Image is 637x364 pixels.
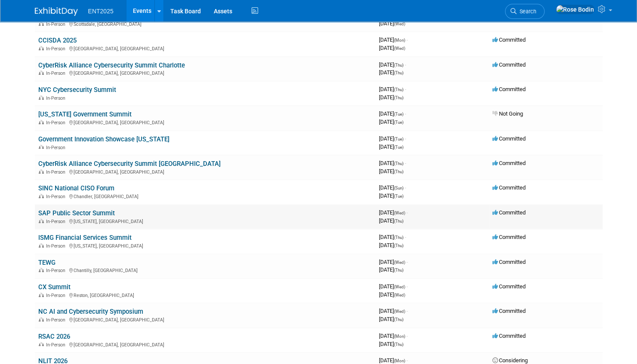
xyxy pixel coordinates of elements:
[38,69,372,76] div: [GEOGRAPHIC_DATA], [GEOGRAPHIC_DATA]
[492,333,526,339] span: Committed
[38,184,114,192] a: SINC National CISO Forum
[46,145,68,150] span: In-Person
[39,293,44,297] img: In-Person Event
[405,160,406,166] span: -
[394,169,403,174] span: (Thu)
[492,61,526,68] span: Committed
[406,308,408,314] span: -
[46,243,68,249] span: In-Person
[394,63,403,67] span: (Thu)
[492,110,523,117] span: Not Going
[38,283,71,291] a: CX Summit
[394,268,403,272] span: (Thu)
[394,38,405,43] span: (Mon)
[394,284,405,289] span: (Wed)
[46,120,68,125] span: In-Person
[46,194,68,199] span: In-Person
[517,8,536,15] span: Search
[394,21,405,26] span: (Wed)
[38,135,169,143] a: Government Innovation Showcase [US_STATE]
[556,5,594,14] img: Rose Bodin
[492,259,526,265] span: Committed
[394,95,403,100] span: (Thu)
[379,234,406,240] span: [DATE]
[379,184,406,191] span: [DATE]
[394,342,403,347] span: (Thu)
[394,334,405,339] span: (Mon)
[38,266,372,273] div: Chantilly, [GEOGRAPHIC_DATA]
[46,268,68,273] span: In-Person
[39,145,44,149] img: In-Person Event
[39,95,44,100] img: In-Person Event
[39,46,44,50] img: In-Person Event
[394,309,405,314] span: (Wed)
[38,110,132,118] a: [US_STATE] Government Summit
[39,194,44,198] img: In-Person Event
[394,235,403,240] span: (Thu)
[492,308,526,314] span: Committed
[38,20,372,27] div: Scottsdale, [GEOGRAPHIC_DATA]
[394,186,403,190] span: (Sun)
[38,37,77,44] a: CCISDA 2025
[46,342,68,348] span: In-Person
[406,357,408,364] span: -
[405,234,406,240] span: -
[492,184,526,191] span: Committed
[379,316,403,322] span: [DATE]
[405,61,406,68] span: -
[379,259,408,265] span: [DATE]
[394,137,403,141] span: (Tue)
[39,317,44,321] img: In-Person Event
[38,86,116,94] a: NYC Cybersecurity Summit
[38,316,372,323] div: [GEOGRAPHIC_DATA], [GEOGRAPHIC_DATA]
[379,217,403,224] span: [DATE]
[38,242,372,249] div: [US_STATE], [GEOGRAPHIC_DATA]
[379,266,403,273] span: [DATE]
[492,283,526,290] span: Committed
[394,211,405,215] span: (Wed)
[379,20,405,27] span: [DATE]
[46,95,68,101] span: In-Person
[38,333,70,340] a: RSAC 2026
[492,86,526,92] span: Committed
[394,260,405,265] span: (Wed)
[379,193,403,199] span: [DATE]
[39,169,44,174] img: In-Person Event
[46,21,68,27] span: In-Person
[405,135,406,142] span: -
[405,184,406,191] span: -
[492,209,526,216] span: Committed
[394,46,405,51] span: (Wed)
[379,61,406,68] span: [DATE]
[492,160,526,166] span: Committed
[394,293,405,297] span: (Wed)
[505,4,545,19] a: Search
[379,45,405,51] span: [DATE]
[492,357,528,364] span: Considering
[394,70,403,75] span: (Thu)
[394,161,403,166] span: (Thu)
[394,219,403,223] span: (Thu)
[46,317,68,323] span: In-Person
[38,45,372,52] div: [GEOGRAPHIC_DATA], [GEOGRAPHIC_DATA]
[38,160,221,168] a: CyberRisk Alliance Cybersecurity Summit [GEOGRAPHIC_DATA]
[379,242,403,248] span: [DATE]
[39,342,44,346] img: In-Person Event
[38,119,372,125] div: [GEOGRAPHIC_DATA], [GEOGRAPHIC_DATA]
[394,317,403,322] span: (Thu)
[379,37,408,43] span: [DATE]
[405,86,406,92] span: -
[379,308,408,314] span: [DATE]
[39,70,44,75] img: In-Person Event
[379,94,403,101] span: [DATE]
[379,144,403,150] span: [DATE]
[406,259,408,265] span: -
[394,358,405,363] span: (Mon)
[46,219,68,224] span: In-Person
[38,193,372,199] div: Chandler, [GEOGRAPHIC_DATA]
[379,160,406,166] span: [DATE]
[379,209,408,216] span: [DATE]
[379,291,405,298] span: [DATE]
[39,120,44,124] img: In-Person Event
[379,69,403,76] span: [DATE]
